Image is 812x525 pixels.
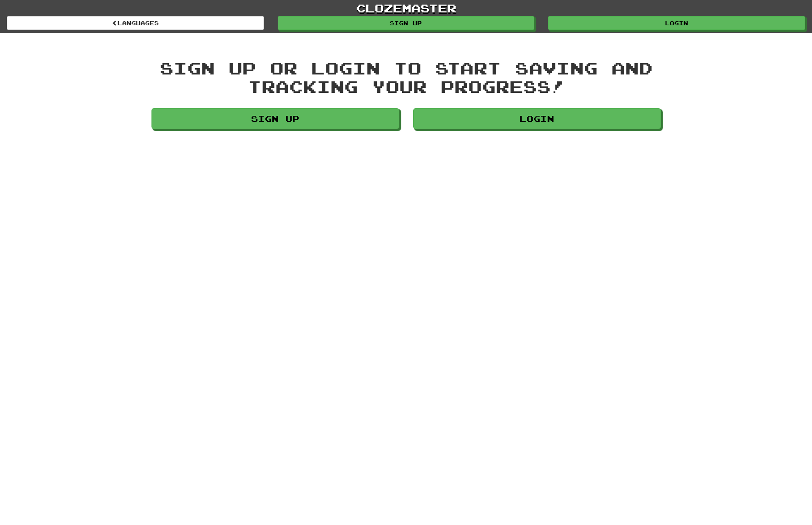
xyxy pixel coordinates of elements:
a: Sign up [151,108,399,129]
div: Sign up or login to start saving and tracking your progress! [151,59,661,95]
a: Languages [7,16,264,30]
a: Login [548,16,805,30]
a: Sign up [278,16,535,30]
a: Login [413,108,661,129]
